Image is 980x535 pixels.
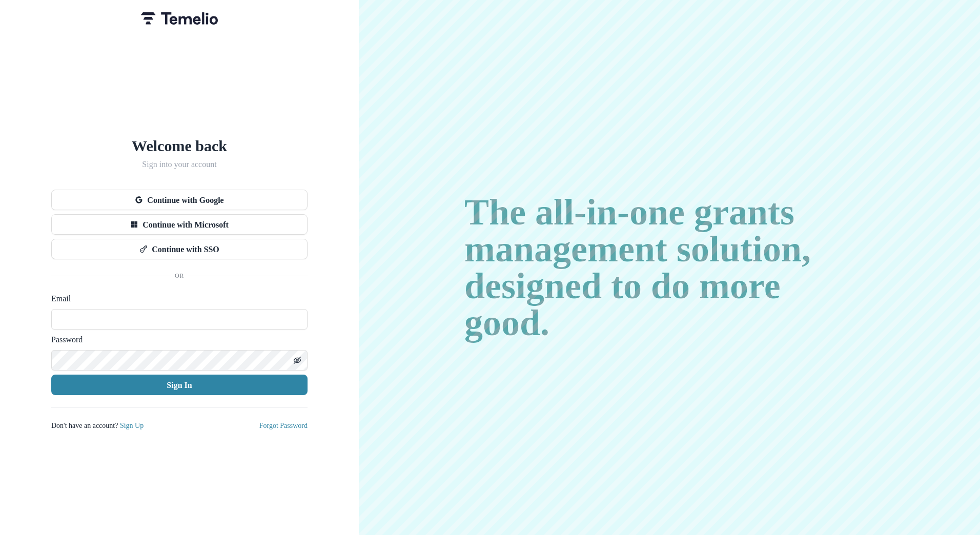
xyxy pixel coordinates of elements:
[51,137,308,155] h1: Welcome back
[51,239,308,259] button: Continue with SSO
[51,334,301,346] label: Password
[139,421,167,430] a: Sign Up
[51,214,308,235] button: Continue with Microsoft
[51,159,308,169] h2: Sign into your account
[51,190,308,210] button: Continue with Google
[141,12,218,25] img: Temelio
[51,375,308,395] button: Sign In
[248,421,308,430] a: Forgot Password
[51,420,167,431] p: Don't have an account?
[51,293,301,305] label: Email
[289,352,305,368] button: Toggle password visibility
